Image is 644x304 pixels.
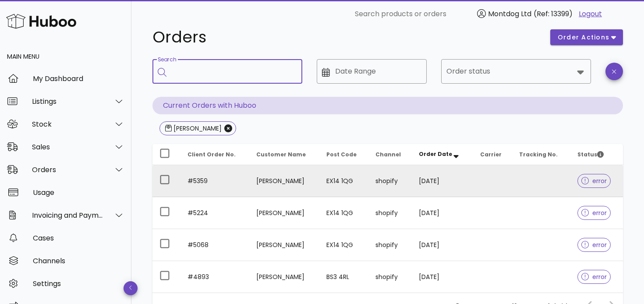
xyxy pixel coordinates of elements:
span: error [581,178,607,184]
th: Client Order No. [180,144,249,165]
td: [PERSON_NAME] [249,229,319,261]
td: #5359 [180,165,249,197]
td: [DATE] [412,261,473,293]
span: Customer Name [256,151,306,158]
th: Status [570,144,623,165]
div: My Dashboard [33,74,124,83]
td: #5224 [180,197,249,229]
button: order actions [550,29,623,45]
td: EX14 1QG [319,229,368,261]
div: Settings [33,279,124,288]
span: Tracking No. [519,151,558,158]
td: [DATE] [412,197,473,229]
span: Carrier [480,151,502,158]
span: (Ref: 13399) [534,9,573,19]
span: order actions [557,33,610,42]
td: shopify [368,261,412,293]
span: Order Date [419,150,452,158]
th: Customer Name [249,144,319,165]
img: Huboo Logo [6,12,76,31]
a: Logout [579,9,602,19]
span: error [581,274,607,280]
td: #4893 [180,261,249,293]
div: Cases [33,234,124,242]
p: Current Orders with Huboo [152,97,623,114]
div: [PERSON_NAME] [172,124,222,133]
div: Listings [32,97,103,106]
td: #5068 [180,229,249,261]
td: [DATE] [412,229,473,261]
h1: Orders [152,29,540,45]
div: Channels [33,257,124,265]
button: Close [224,124,232,132]
td: shopify [368,229,412,261]
td: shopify [368,197,412,229]
span: Post Code [326,151,357,158]
td: EX14 1QG [319,165,368,197]
label: Search [158,57,176,63]
div: Usage [33,188,124,197]
div: Invoicing and Payments [32,211,103,219]
div: Stock [32,120,103,128]
span: Client Order No. [188,151,236,158]
span: Channel [375,151,401,158]
div: Sales [32,143,103,151]
td: [PERSON_NAME] [249,197,319,229]
td: shopify [368,165,412,197]
div: Orders [32,166,103,174]
td: [PERSON_NAME] [249,165,319,197]
th: Carrier [473,144,513,165]
td: [PERSON_NAME] [249,261,319,293]
span: error [581,210,607,216]
td: BS3 4RL [319,261,368,293]
th: Order Date: Sorted descending. Activate to remove sorting. [412,144,473,165]
th: Post Code [319,144,368,165]
span: Status [577,151,604,158]
span: error [581,242,607,248]
div: Order status [441,59,591,84]
span: Montdog Ltd [488,9,531,19]
td: EX14 1QG [319,197,368,229]
th: Channel [368,144,412,165]
th: Tracking No. [512,144,570,165]
td: [DATE] [412,165,473,197]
